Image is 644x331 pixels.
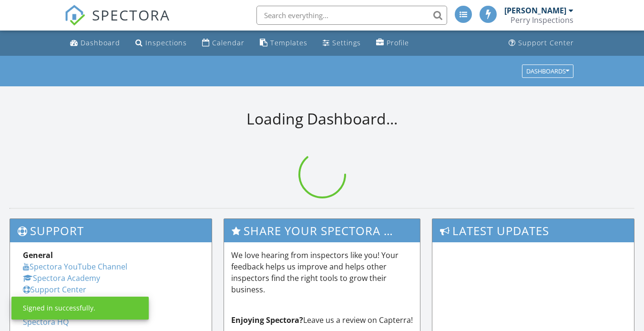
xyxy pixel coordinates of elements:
div: [PERSON_NAME] [504,6,566,15]
a: Spectora Academy [23,273,100,283]
span: SPECTORA [92,5,170,25]
a: Spectora YouTube Channel [23,261,127,272]
h3: Share Your Spectora Experience [224,219,420,242]
div: Support Center [518,38,574,47]
button: Dashboards [522,64,573,78]
img: The Best Home Inspection Software - Spectora [64,5,85,26]
div: Perry Inspections [511,15,573,25]
div: Profile [387,38,409,47]
strong: General [23,250,53,260]
div: Dashboards [526,68,569,74]
a: Spectora HQ [23,317,69,327]
a: Support Center [23,284,86,295]
p: We love hearing from inspectors like you! Your feedback helps us improve and helps other inspecto... [231,249,413,295]
a: Support Center [505,34,578,52]
a: Profile [372,34,413,52]
a: Inspections [132,34,191,52]
a: Templates [256,34,311,52]
a: Calendar [198,34,248,52]
div: Settings [332,38,361,47]
a: SPECTORA [64,13,170,33]
strong: Enjoying Spectora? [231,315,303,325]
div: Inspections [145,38,187,47]
a: Settings [319,34,365,52]
div: Templates [270,38,307,47]
h3: Latest Updates [432,219,634,242]
input: Search everything... [256,6,447,25]
div: Dashboard [81,38,120,47]
p: Leave us a review on Capterra! [231,314,413,326]
h3: Support [10,219,212,242]
a: Dashboard [66,34,124,52]
div: Calendar [212,38,245,47]
div: Signed in successfully. [23,303,95,313]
